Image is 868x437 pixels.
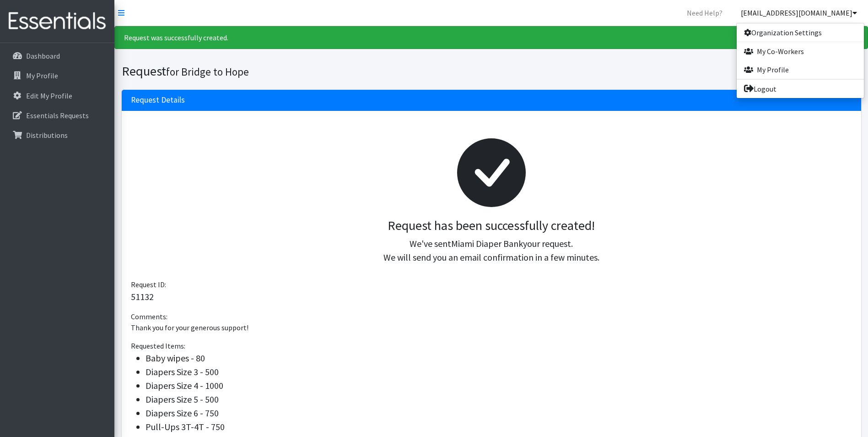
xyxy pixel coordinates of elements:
[122,63,488,79] h1: Request
[146,365,852,379] li: Diapers Size 3 - 500
[737,80,864,98] a: Logout
[733,4,864,22] a: [EMAIL_ADDRESS][DOMAIN_NAME]
[26,91,72,100] p: Edit My Profile
[131,312,167,321] span: Comments:
[4,66,111,85] a: My Profile
[146,379,852,393] li: Diapers Size 4 - 1000
[679,4,730,22] a: Need Help?
[138,218,845,234] h3: Request has been successfully created!
[26,71,58,80] p: My Profile
[737,23,864,42] a: Organization Settings
[131,290,852,304] p: 51132
[26,111,89,120] p: Essentials Requests
[737,60,864,79] a: My Profile
[131,322,852,333] p: Thank you for your generous support!
[4,87,111,105] a: Edit My Profile
[146,406,852,420] li: Diapers Size 6 - 750
[131,95,185,105] h3: Request Details
[4,47,111,65] a: Dashboard
[138,237,845,264] p: We've sent your request. We will send you an email confirmation in a few minutes.
[737,42,864,60] a: My Co-Workers
[131,341,185,350] span: Requested Items:
[4,6,111,37] img: HumanEssentials
[26,51,60,60] p: Dashboard
[26,131,68,140] p: Distributions
[451,238,523,249] span: Miami Diaper Bank
[166,65,249,78] small: for Bridge to Hope
[146,393,852,406] li: Diapers Size 5 - 500
[4,126,111,144] a: Distributions
[114,26,868,49] div: Request was successfully created.
[146,351,852,365] li: Baby wipes - 80
[131,280,166,289] span: Request ID:
[4,106,111,125] a: Essentials Requests
[146,420,852,434] li: Pull-Ups 3T-4T - 750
